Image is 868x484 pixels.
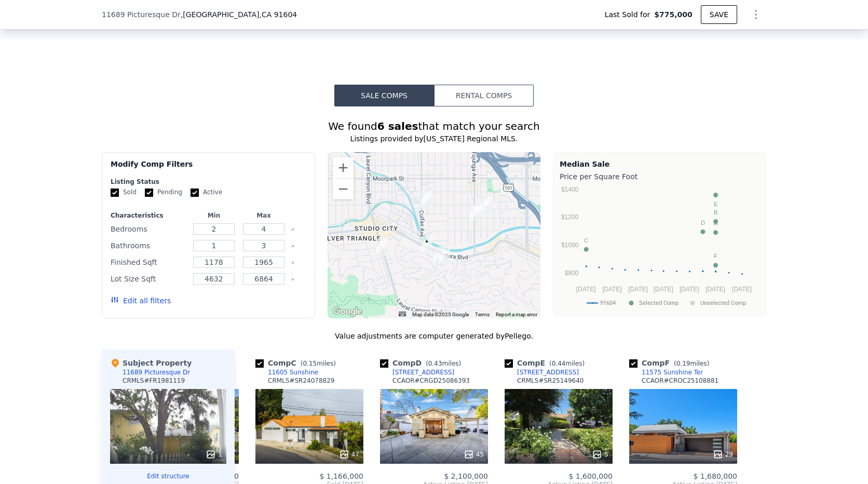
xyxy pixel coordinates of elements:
[377,120,418,132] strong: 6 sales
[110,472,226,480] button: Edit structure
[291,227,295,232] button: Clear
[333,157,354,178] button: Zoom in
[693,472,737,480] span: $ 1,680,000
[123,368,190,377] div: 11689 Picturesque Dr
[111,222,187,236] div: Bedrooms
[422,360,465,367] span: ( miles)
[330,305,364,318] img: Google
[592,449,608,460] div: 5
[291,261,295,265] button: Clear
[380,358,465,368] div: Comp D
[505,368,579,377] a: [STREET_ADDRESS]
[561,241,579,249] text: $1000
[496,312,537,317] a: Report a map error
[470,204,481,221] div: 4180 Tujunga Ave
[181,9,297,20] span: , [GEOGRAPHIC_DATA]
[191,189,199,197] input: Active
[629,358,713,368] div: Comp F
[545,360,589,367] span: ( miles)
[206,449,222,460] div: 1
[111,178,306,186] div: Listing Status
[392,377,470,385] div: CCAOR # CRGD25086393
[319,472,363,480] span: $ 1,166,000
[605,9,655,20] span: Last Sold for
[700,300,746,306] text: Unselected Comp
[333,179,354,199] button: Zoom out
[701,5,737,24] button: SAVE
[444,472,488,480] span: $ 2,100,000
[268,368,318,377] div: 11605 Sunshine
[706,286,725,293] text: [DATE]
[102,9,181,20] span: 11689 Picturesque Dr
[714,201,717,207] text: E
[111,189,119,197] input: Sold
[334,85,434,106] button: Sale Comps
[561,186,579,193] text: $1400
[296,360,340,367] span: ( miles)
[111,272,187,286] div: Lot Size Sqft
[110,358,192,368] div: Subject Property
[191,211,237,220] div: Min
[123,377,185,385] div: CRMLS # FR1981119
[111,255,187,270] div: Finished Sqft
[392,368,454,377] div: [STREET_ADDRESS]
[576,286,596,293] text: [DATE]
[464,449,484,460] div: 45
[330,305,364,318] a: Open this area in Google Maps (opens a new window)
[642,377,718,385] div: CCAOR # CROC25108881
[145,189,153,197] input: Pending
[191,188,222,197] label: Active
[670,360,713,367] span: ( miles)
[111,211,187,220] div: Characteristics
[565,270,579,277] text: $800
[291,244,295,248] button: Clear
[255,368,318,377] a: 11605 Sunshine
[568,472,613,480] span: $ 1,600,000
[291,277,295,281] button: Clear
[241,211,287,220] div: Max
[421,190,432,208] div: 11636 Valley Spring Ln
[412,312,469,317] span: Map data ©2025 Google
[303,360,317,367] span: 0.15
[111,295,171,306] button: Edit all filters
[480,196,491,214] div: 4225 Elmer Ave
[745,4,766,25] button: Show Options
[259,10,297,19] span: , CA 91604
[475,312,490,317] a: Terms (opens in new tab)
[628,286,648,293] text: [DATE]
[714,253,717,259] text: F
[561,213,579,221] text: $1200
[560,184,759,314] svg: A chart.
[428,360,442,367] span: 0.43
[639,300,679,306] text: Selected Comp
[421,236,432,254] div: 11689 Picturesque Dr
[602,286,622,293] text: [DATE]
[505,358,589,368] div: Comp E
[714,220,718,226] text: A
[434,85,534,106] button: Rental Comps
[654,286,673,293] text: [DATE]
[439,247,450,264] div: 11575 Sunshine Ter
[714,209,717,216] text: B
[654,9,693,20] span: $775,000
[268,377,334,385] div: CRMLS # SR24078829
[380,368,454,377] a: [STREET_ADDRESS]
[102,331,766,341] div: Value adjustments are computer generated by Pellego .
[732,286,752,293] text: [DATE]
[399,312,406,316] button: Keyboard shortcuts
[255,358,340,368] div: Comp C
[102,119,766,133] div: We found that match your search
[560,169,759,184] div: Price per Square Foot
[145,188,182,197] label: Pending
[560,159,759,169] div: Median Sale
[600,300,616,306] text: 91604
[102,133,766,144] div: Listings provided by [US_STATE] Regional MLS .
[629,368,703,377] a: 11575 Sunshine Ter
[680,286,699,293] text: [DATE]
[552,360,566,367] span: 0.44
[111,188,137,197] label: Sold
[517,368,579,377] div: [STREET_ADDRESS]
[111,238,187,253] div: Bathrooms
[433,247,444,264] div: 11605 Sunshine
